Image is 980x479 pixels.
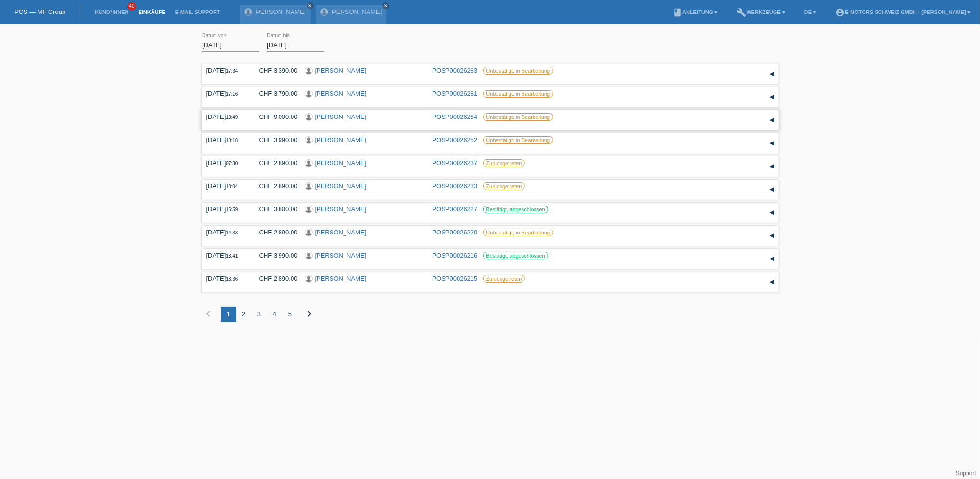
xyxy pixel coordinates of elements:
[433,136,478,143] a: POSP00026252
[252,307,267,322] div: 3
[308,3,313,8] i: close
[764,67,779,81] div: auf-/zuklappen
[206,275,245,282] div: [DATE]
[315,67,367,74] a: [PERSON_NAME]
[221,307,236,322] div: 1
[226,207,238,212] span: 15:59
[483,136,554,144] label: Unbestätigt, in Bearbeitung
[226,230,238,235] span: 14:33
[483,229,554,236] label: Unbestätigt, in Bearbeitung
[764,206,779,220] div: auf-/zuklappen
[830,9,975,15] a: account_circleE-Motors Schweiz GmbH - [PERSON_NAME] ▾
[252,159,298,167] div: CHF 2'890.00
[433,206,478,213] a: POSP00026227
[252,113,298,120] div: CHF 9'000.00
[764,275,779,289] div: auf-/zuklappen
[673,8,682,17] i: book
[315,113,367,120] a: [PERSON_NAME]
[206,90,245,97] div: [DATE]
[433,275,478,282] a: POSP00026215
[255,8,306,15] a: [PERSON_NAME]
[483,275,525,283] label: Zurückgetreten
[226,91,238,97] span: 17:16
[483,206,548,213] label: Bestätigt, abgeschlossen
[315,159,367,167] a: [PERSON_NAME]
[764,182,779,197] div: auf-/zuklappen
[206,229,245,236] div: [DATE]
[800,9,821,15] a: DE ▾
[236,307,252,322] div: 2
[90,9,133,15] a: Kund*innen
[307,2,314,9] a: close
[483,182,525,190] label: Zurückgetreten
[331,8,382,15] a: [PERSON_NAME]
[203,308,215,320] i: chevron_left
[433,113,478,120] a: POSP00026264
[252,275,298,282] div: CHF 2'890.00
[226,115,238,120] span: 13:49
[315,136,367,143] a: [PERSON_NAME]
[252,252,298,259] div: CHF 3'990.00
[133,9,170,15] a: Einkäufe
[206,67,245,74] div: [DATE]
[764,113,779,128] div: auf-/zuklappen
[206,113,245,120] div: [DATE]
[483,113,554,121] label: Unbestätigt, in Bearbeitung
[304,308,316,320] i: chevron_right
[764,90,779,104] div: auf-/zuklappen
[764,252,779,266] div: auf-/zuklappen
[764,159,779,174] div: auf-/zuklappen
[433,229,478,236] a: POSP00026220
[252,206,298,213] div: CHF 3'800.00
[170,9,225,15] a: E-Mail Support
[282,307,298,322] div: 5
[737,8,746,17] i: build
[315,275,367,282] a: [PERSON_NAME]
[732,9,790,15] a: buildWerkzeuge ▾
[226,253,238,259] span: 13:41
[433,67,478,74] a: POSP00026283
[433,159,478,167] a: POSP00026237
[252,229,298,236] div: CHF 2'890.00
[433,90,478,97] a: POSP00026281
[483,90,554,98] label: Unbestätigt, in Bearbeitung
[226,276,238,282] span: 13:36
[315,229,367,236] a: [PERSON_NAME]
[315,182,367,190] a: [PERSON_NAME]
[764,136,779,151] div: auf-/zuklappen
[206,159,245,167] div: [DATE]
[382,2,389,9] a: close
[315,90,367,97] a: [PERSON_NAME]
[835,8,845,17] i: account_circle
[252,182,298,190] div: CHF 2'890.00
[252,90,298,97] div: CHF 3'790.00
[127,2,136,11] span: 40
[483,67,554,75] label: Unbestätigt, in Bearbeitung
[206,206,245,213] div: [DATE]
[267,307,282,322] div: 4
[668,9,722,15] a: bookAnleitung ▾
[226,138,238,143] span: 10:18
[433,252,478,259] a: POSP00026216
[764,229,779,243] div: auf-/zuklappen
[315,206,367,213] a: [PERSON_NAME]
[252,67,298,74] div: CHF 3'390.00
[206,182,245,190] div: [DATE]
[315,252,367,259] a: [PERSON_NAME]
[206,136,245,143] div: [DATE]
[14,8,65,15] a: POS — MF Group
[206,252,245,259] div: [DATE]
[433,182,478,190] a: POSP00026233
[226,68,238,74] span: 17:34
[226,184,238,189] span: 18:04
[383,3,388,8] i: close
[483,159,525,167] label: Zurückgetreten
[956,470,976,477] a: Support
[252,136,298,143] div: CHF 3'990.00
[483,252,548,259] label: Bestätigt, abgeschlossen
[226,161,238,166] span: 07:30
